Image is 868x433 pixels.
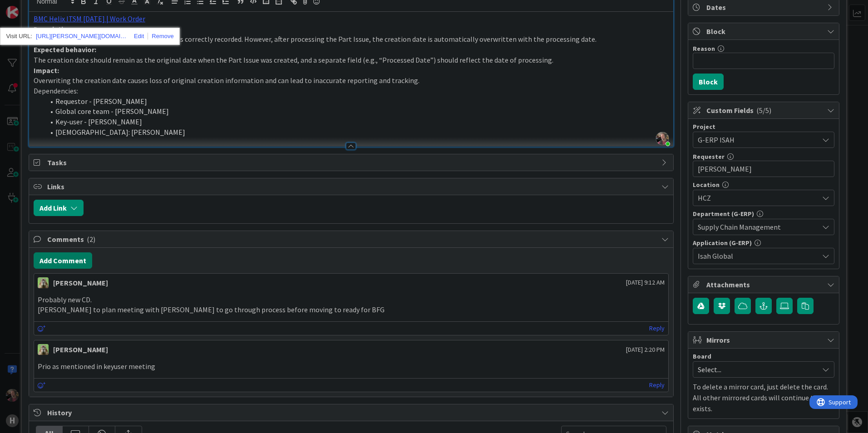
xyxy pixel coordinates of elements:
[47,407,657,418] span: History
[34,86,669,96] p: Dependencies:
[706,335,823,345] span: Mirrors
[53,344,108,355] div: [PERSON_NAME]
[44,117,669,127] li: Key-user - [PERSON_NAME]
[693,123,834,130] div: Project
[656,132,669,145] img: mUQgmzPMbl307rknRjqrXhhrfDoDWjCu.png
[698,133,814,146] span: G-ERP ISAH
[36,30,127,42] a: [URL][PERSON_NAME][DOMAIN_NAME]
[698,251,819,261] span: Isah Global
[38,361,665,372] p: Prio as mentioned in keyuser meeting
[649,323,665,334] a: Reply
[693,381,834,414] p: To delete a mirror card, just delete the card. All other mirrored cards will continue to exists.
[693,240,834,246] div: Application (G-ERP)
[626,278,665,287] span: [DATE] 9:12 AM
[698,363,814,376] span: Select...
[34,66,59,75] strong: Impact:
[706,105,823,116] span: Custom Fields
[38,344,49,355] img: TT
[706,26,823,37] span: Block
[44,96,669,107] li: Requestor - [PERSON_NAME]
[47,234,657,245] span: Comments
[649,379,665,391] a: Reply
[706,2,823,13] span: Dates
[626,345,665,354] span: [DATE] 2:20 PM
[53,277,108,288] div: [PERSON_NAME]
[693,153,725,161] label: Requester
[47,157,657,168] span: Tasks
[706,279,823,290] span: Attachments
[38,305,665,315] p: [PERSON_NAME] to plan meeting with [PERSON_NAME] to go through process before moving to ready for...
[756,106,771,115] span: ( 5/5 )
[38,295,665,305] p: Probably new CD.
[44,106,669,117] li: Global core team - [PERSON_NAME]
[693,182,834,188] div: Location
[38,277,49,288] img: TT
[693,44,715,53] label: Reason
[693,353,711,359] span: Board
[87,235,95,244] span: ( 2 )
[34,75,669,86] p: Overwriting the creation date causes loss of original creation information and can lead to inaccu...
[34,25,74,34] strong: Description:
[34,252,92,269] button: Add Comment
[693,74,724,90] button: Block
[698,192,819,203] span: HCZ
[693,211,834,217] div: Department (G-ERP)
[34,34,669,44] p: When a Part Issue is created, the creation date is correctly recorded. However, after processing ...
[698,221,819,232] span: Supply Chain Management
[44,127,669,138] li: [DEMOGRAPHIC_DATA]: [PERSON_NAME]
[34,55,669,65] p: The creation date should remain as the original date when the Part Issue was created, and a separ...
[34,45,96,54] strong: Expected behavior:
[34,14,145,23] a: BMC Helix ITSM [DATE] | Work Order
[47,181,657,192] span: Links
[34,200,84,216] button: Add Link
[19,1,41,12] span: Support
